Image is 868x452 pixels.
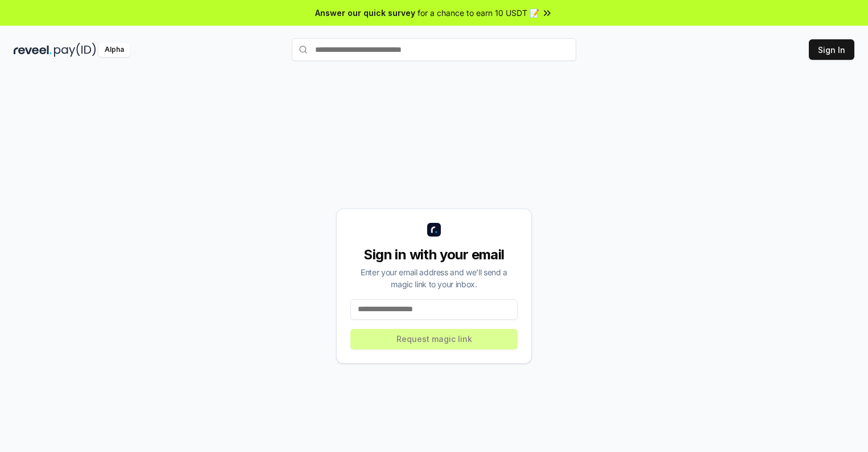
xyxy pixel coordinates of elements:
[54,43,96,57] img: pay_id
[809,39,854,60] button: Sign In
[14,43,52,57] img: reveel_dark
[350,246,518,264] div: Sign in with your email
[315,7,415,19] span: Answer our quick survey
[418,7,539,19] span: for a chance to earn 10 USDT 📝
[427,223,441,237] img: logo_small
[350,266,518,290] div: Enter your email address and we’ll send a magic link to your inbox.
[98,43,130,57] div: Alpha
